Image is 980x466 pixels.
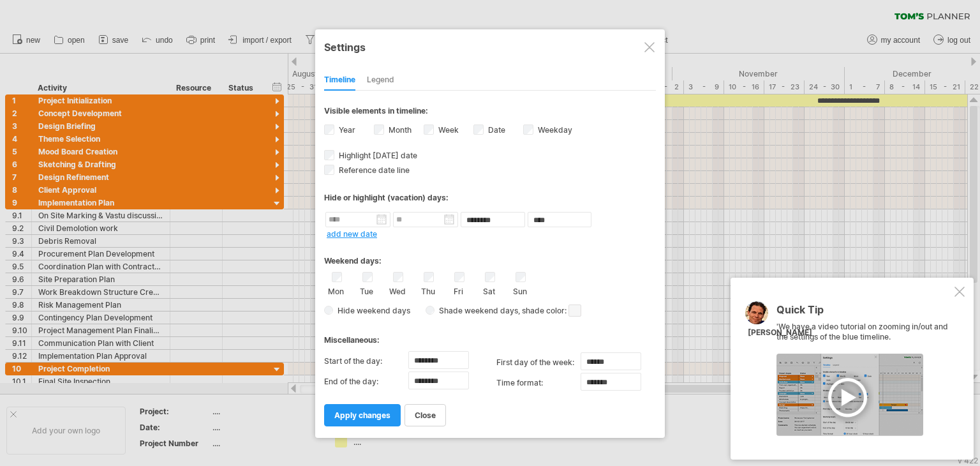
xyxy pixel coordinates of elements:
[535,125,572,135] label: Weekday
[486,125,505,135] label: Date
[359,284,375,296] label: Tue
[333,306,410,315] span: Hide weekend days
[336,125,355,135] label: Year
[327,229,377,239] a: add new date
[336,151,417,160] span: Highlight [DATE] date
[324,323,656,348] div: Miscellaneous:
[334,410,390,420] span: apply changes
[324,193,656,202] div: Hide or highlight (vacation) days:
[389,284,405,296] label: Wed
[336,165,410,175] span: Reference date line
[324,106,656,119] div: Visible elements in timeline:
[496,352,581,373] label: first day of the week:
[324,372,408,392] label: End of the day:
[324,70,355,91] div: Timeline
[568,304,581,317] span: click here to change the shade color
[415,410,436,420] span: close
[324,244,656,269] div: Weekend days:
[512,284,528,296] label: Sun
[367,70,394,91] div: Legend
[518,303,581,319] span: , shade color:
[748,327,812,338] div: [PERSON_NAME]
[324,404,401,426] a: apply changes
[481,284,497,296] label: Sat
[450,284,466,296] label: Fri
[776,304,952,322] div: Quick Tip
[405,404,446,426] a: close
[420,284,436,296] label: Thu
[328,284,344,296] label: Mon
[386,125,412,135] label: Month
[436,125,459,135] label: Week
[496,373,581,393] label: Time format:
[776,304,952,436] div: 'We have a video tutorial on zooming in/out and the settings of the blue timeline.
[324,35,656,58] div: Settings
[324,351,408,372] label: Start of the day:
[434,306,518,315] span: Shade weekend days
